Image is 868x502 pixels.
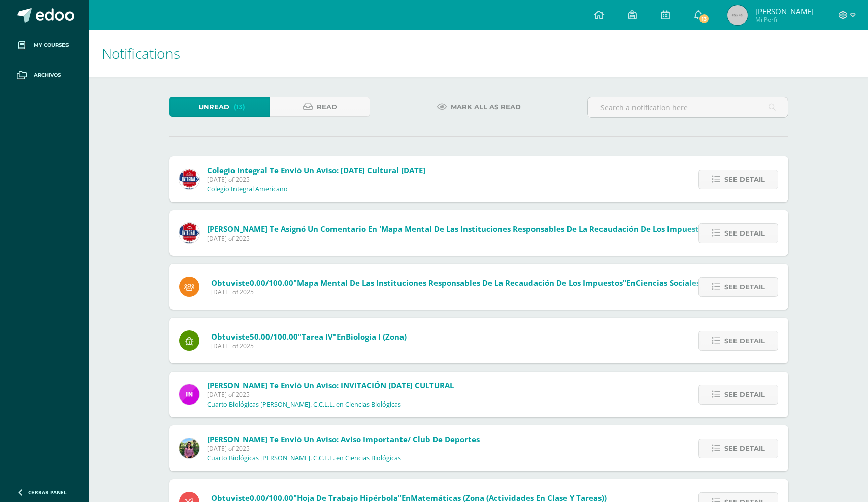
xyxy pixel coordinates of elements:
p: Colegio Integral Americano [207,185,288,193]
span: Cerrar panel [28,489,67,496]
a: Archivos [8,60,81,90]
img: 3d8ecf278a7f74c562a74fe44b321cd5.png [179,169,199,189]
span: Mark all as read [451,97,521,116]
span: 50.00/100.00 [250,331,298,342]
span: "Mapa mental de las instituciones responsables de la recaudación de los impuestos" [293,278,626,288]
a: Mark all as read [424,97,533,117]
span: Read [317,97,337,116]
span: See detail [724,439,765,458]
span: See detail [724,170,765,189]
a: Unread(13) [169,97,270,117]
p: Cuarto Biológicas [PERSON_NAME]. C.C.L.L. en Ciencias Biológicas [207,400,401,409]
span: See detail [724,278,765,296]
span: [PERSON_NAME] [755,6,814,16]
span: Obtuviste en [211,331,407,342]
span: [DATE] of 2025 [207,390,454,399]
span: Archivos [34,71,61,79]
img: 45x45 [727,5,748,25]
img: 50160636c8645c56db84f77601761a06.png [179,438,199,458]
span: [PERSON_NAME] te envió un aviso: Aviso Importante/ Club de deportes [207,434,480,444]
span: Notifications [102,44,180,63]
span: 0.00/100.00 [250,278,293,288]
span: Mi Perfil [755,15,814,24]
span: Colegio Integral te envió un aviso: [DATE] Cultural [DATE] [207,165,425,175]
img: 4983f1b0d85004034e19fe0b05bc45ec.png [179,223,199,243]
span: My courses [34,41,69,49]
p: Cuarto Biológicas [PERSON_NAME]. C.C.L.L. en Ciencias Biológicas [207,454,401,462]
span: See detail [724,331,765,350]
span: [DATE] of 2025 [207,175,425,184]
span: [DATE] of 2025 [207,444,480,453]
span: 13 [698,13,710,24]
a: Read [270,97,370,117]
span: [DATE] of 2025 [211,342,407,350]
span: "Tarea IV" [298,331,337,342]
input: Search a notification here [588,97,788,117]
span: [PERSON_NAME] te envió un aviso: INVITACIÓN [DATE] CULTURAL [207,380,454,390]
span: (13) [233,97,245,116]
a: My courses [8,30,81,60]
span: Biología I (Zona) [346,331,407,342]
span: Unread [198,97,229,116]
span: See detail [724,385,765,404]
span: See detail [724,224,765,243]
img: 49dcc5f07bc63dd4e845f3f2a9293567.png [179,384,199,405]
